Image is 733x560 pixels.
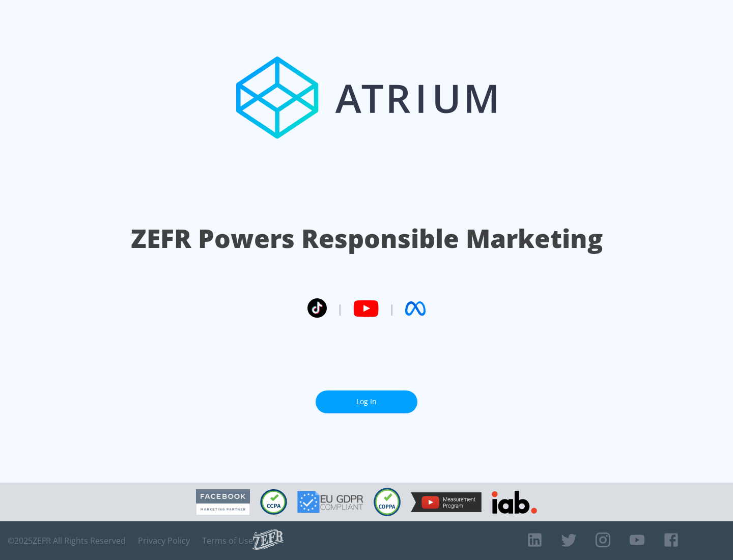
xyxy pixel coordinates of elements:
a: Privacy Policy [138,536,190,546]
img: IAB [492,491,537,514]
a: Terms of Use [202,536,253,546]
img: CCPA Compliant [260,489,287,515]
img: YouTube Measurement Program [411,492,482,512]
a: Log In [316,390,417,413]
span: | [389,301,395,316]
h1: ZEFR Powers Responsible Marketing [131,221,603,256]
span: © 2025 ZEFR All Rights Reserved [8,536,126,546]
img: GDPR Compliant [297,491,363,513]
img: Facebook Marketing Partner [196,489,250,515]
span: | [337,301,343,316]
img: COPPA Compliant [374,488,401,516]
